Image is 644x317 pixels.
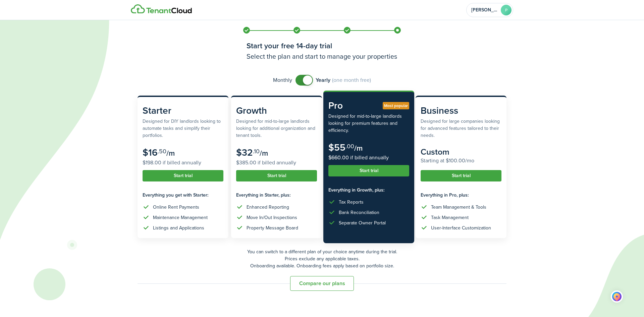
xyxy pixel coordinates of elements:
button: Start trial [143,170,223,181]
subscription-pricing-card-price-amount: $16 [143,146,158,159]
subscription-pricing-card-price-period: /m [354,143,363,154]
div: User-Interface Customization [431,224,491,231]
subscription-pricing-card-price-annual: Starting at $100.00/mo [421,157,501,165]
button: Compare our plans [290,276,354,291]
subscription-pricing-card-description: Designed for mid-to-large landlords looking for additional organization and tenant tools. [236,118,317,139]
subscription-pricing-card-price-annual: $198.00 if billed annually [143,159,223,167]
span: Monthly [273,76,292,84]
div: Tax Reports [339,199,364,206]
subscription-pricing-card-price-amount: Custom [421,146,449,158]
subscription-pricing-card-title: Pro [328,99,409,113]
p: You can switch to a different plan of your choice anytime during the trial. Prices exclude any ap... [138,248,506,269]
subscription-pricing-card-title: Business [421,104,501,118]
button: Start trial [236,170,317,181]
subscription-pricing-card-price-period: /m [166,148,175,159]
subscription-pricing-card-price-cents: .10 [253,147,260,156]
div: Maintenance Management [153,214,208,221]
subscription-pricing-card-features-title: Everything in Starter, plus: [236,192,317,199]
subscription-pricing-card-features-title: Everything you get with Starter: [143,192,223,199]
subscription-pricing-card-price-cents: .50 [158,147,166,156]
div: Separate Owner Portal [339,219,386,226]
subscription-pricing-card-features-title: Everything in Pro, plus: [421,192,501,199]
span: Peter [471,8,498,12]
subscription-pricing-card-title: Growth [236,104,317,118]
subscription-pricing-card-features-title: Everything in Growth, plus: [328,187,409,194]
button: Start trial [328,165,409,176]
h3: Select the plan and start to manage your properties [247,51,397,61]
avatar-text: P [501,5,512,15]
h1: Start your free 14-day trial [247,40,397,51]
subscription-pricing-card-price-period: /m [260,148,268,159]
span: Most popular [384,103,408,109]
subscription-pricing-card-price-cents: .00 [345,142,354,151]
button: Start trial [421,170,501,181]
img: svg+xml,%3Csvg%20width%3D%2234%22%20height%3D%2234%22%20viewBox%3D%220%200%2034%2034%22%20fill%3D... [611,291,623,302]
subscription-pricing-card-price-amount: $55 [328,141,345,154]
subscription-pricing-card-description: Designed for DIY landlords looking to automate tasks and simplify their portfolios. [143,118,223,139]
div: Team Management & Tools [431,204,486,211]
subscription-pricing-card-description: Designed for mid-to-large landlords looking for premium features and efficiency. [328,113,409,134]
img: wBKru0+wqDfRgAAAABJRU5ErkJggg== [611,291,623,302]
button: Open menu [466,3,513,17]
div: Online Rent Payments [153,204,199,211]
div: Task Management [431,214,469,221]
subscription-pricing-card-price-annual: $385.00 if billed annually [236,159,317,167]
div: Enhanced Reporting [247,204,289,211]
img: Logo [131,4,192,14]
subscription-pricing-card-description: Designed for large companies looking for advanced features tailored to their needs. [421,118,501,139]
div: Listings and Applications [153,224,204,231]
subscription-pricing-card-price-amount: $32 [236,146,253,159]
subscription-pricing-card-title: Starter [143,104,223,118]
subscription-pricing-card-price-annual: $660.00 if billed annually [328,154,409,162]
div: Move In/Out Inspections [247,214,297,221]
div: Bank Reconciliation [339,209,379,216]
div: Property Message Board [247,224,298,231]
